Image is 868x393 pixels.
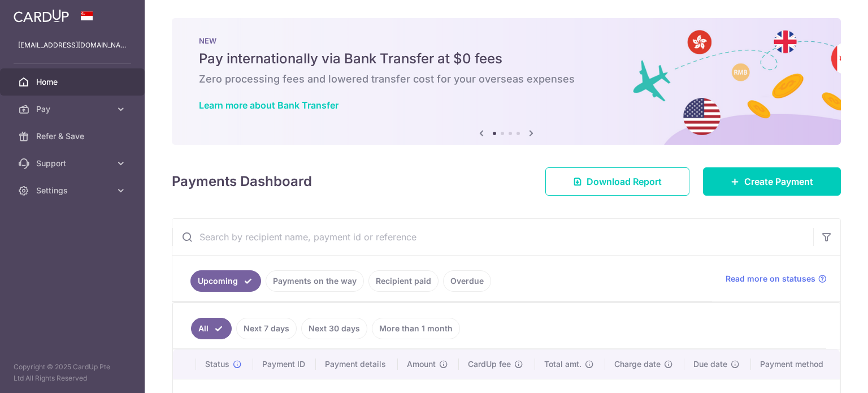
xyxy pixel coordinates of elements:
[36,185,111,196] span: Settings
[726,273,827,284] a: Read more on statuses
[18,40,127,51] p: [EMAIL_ADDRESS][DOMAIN_NAME]
[199,100,338,111] a: Learn more about Bank Transfer
[368,270,439,292] a: Recipient paid
[751,349,840,379] th: Payment method
[199,50,814,68] h5: Pay internationally via Bank Transfer at $0 fees
[172,219,813,255] input: Search by recipient name, payment id or reference
[407,359,436,370] span: Amount
[14,9,69,23] img: CardUp
[468,359,511,370] span: CardUp fee
[36,131,111,142] span: Refer & Save
[191,318,232,339] a: All
[266,270,364,292] a: Payments on the way
[36,158,111,169] span: Support
[205,359,229,370] span: Status
[36,103,111,115] span: Pay
[301,318,367,339] a: Next 30 days
[443,270,491,292] a: Overdue
[199,36,814,45] p: NEW
[316,349,398,379] th: Payment details
[693,359,727,370] span: Due date
[545,167,689,196] a: Download Report
[744,175,813,188] span: Create Payment
[703,167,841,196] a: Create Payment
[372,318,460,339] a: More than 1 month
[587,175,662,188] span: Download Report
[726,273,815,284] span: Read more on statuses
[36,76,111,88] span: Home
[199,72,814,86] h6: Zero processing fees and lowered transfer cost for your overseas expenses
[172,18,841,145] img: Bank transfer banner
[614,359,661,370] span: Charge date
[544,359,581,370] span: Total amt.
[253,349,316,379] th: Payment ID
[172,171,312,192] h4: Payments Dashboard
[190,270,261,292] a: Upcoming
[236,318,297,339] a: Next 7 days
